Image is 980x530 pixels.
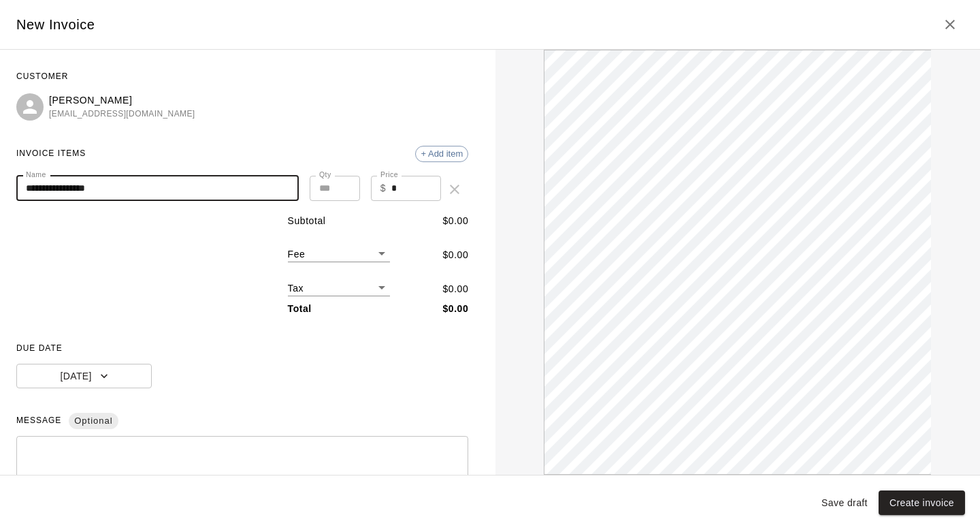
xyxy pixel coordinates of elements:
[442,248,468,262] p: $ 0.00
[69,409,118,433] span: Optional
[288,303,312,314] b: Total
[16,66,468,88] span: CUSTOMER
[319,170,331,180] label: Qty
[380,181,386,196] p: $
[49,93,195,108] p: [PERSON_NAME]
[16,338,468,360] span: DUE DATE
[380,170,398,180] label: Price
[816,490,873,516] button: Save draft
[16,410,468,432] span: MESSAGE
[288,214,326,228] p: Subtotal
[16,364,152,389] button: [DATE]
[416,149,468,159] span: + Add item
[415,146,468,162] div: + Add item
[442,214,468,228] p: $ 0.00
[49,108,195,121] span: [EMAIL_ADDRESS][DOMAIN_NAME]
[16,143,86,165] span: INVOICE ITEMS
[936,11,964,38] button: Close
[879,490,965,516] button: Create invoice
[26,170,46,180] label: Name
[16,16,95,34] h5: New Invoice
[442,282,468,296] p: $ 0.00
[442,303,468,314] b: $ 0.00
